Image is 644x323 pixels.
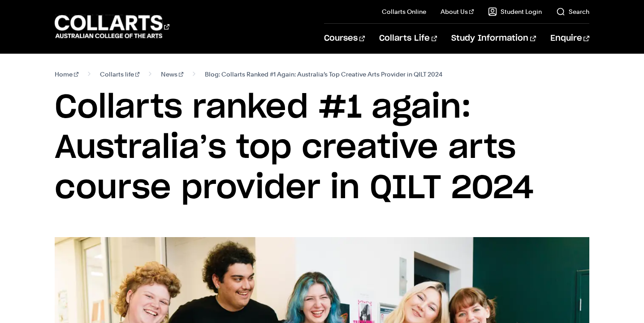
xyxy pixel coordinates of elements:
[324,24,365,53] a: Courses
[451,24,536,53] a: Study Information
[205,68,442,81] span: Blog: Collarts Ranked #1 Again: Australia’s Top Creative Arts Provider in QILT 2024
[161,68,183,81] a: News
[55,68,78,81] a: Home
[441,7,474,16] a: About Us
[55,88,589,208] h1: Collarts ranked #1 again: Australia’s top creative arts course provider in QILT 2024
[379,24,437,53] a: Collarts Life
[55,14,169,39] div: Go to homepage
[488,7,542,16] a: Student Login
[556,7,589,16] a: Search
[382,7,426,16] a: Collarts Online
[550,24,589,53] a: Enquire
[100,68,140,81] a: Collarts life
